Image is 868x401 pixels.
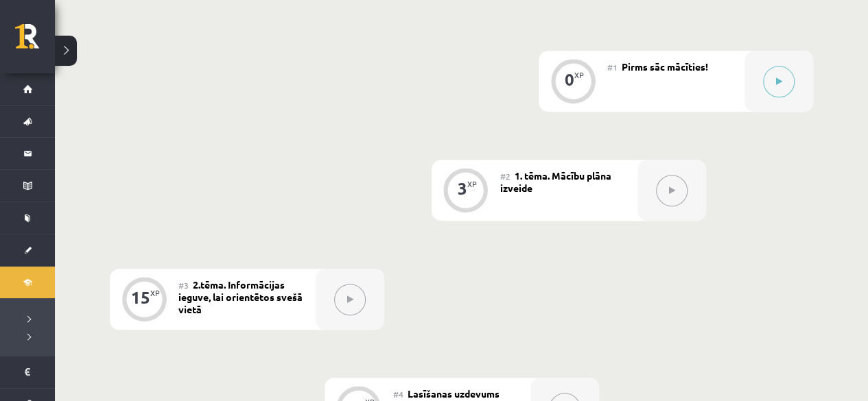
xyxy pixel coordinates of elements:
[408,387,500,400] span: Lasīšanas uzdevums
[15,24,55,58] a: Rīgas 1. Tālmācības vidusskola
[131,291,150,304] div: 15
[574,71,584,79] div: XP
[565,73,574,86] div: 0
[393,389,403,400] span: #4
[467,180,477,188] div: XP
[178,280,189,291] span: #3
[150,289,160,297] div: XP
[500,171,511,182] span: #2
[458,182,467,195] div: 3
[607,62,618,73] span: #1
[622,60,708,73] span: Pirms sāc mācīties!
[178,278,303,315] span: 2.tēma. Informācijas ieguve, lai orientētos svešā vietā
[500,169,611,194] span: 1. tēma. Mācību plāna izveide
